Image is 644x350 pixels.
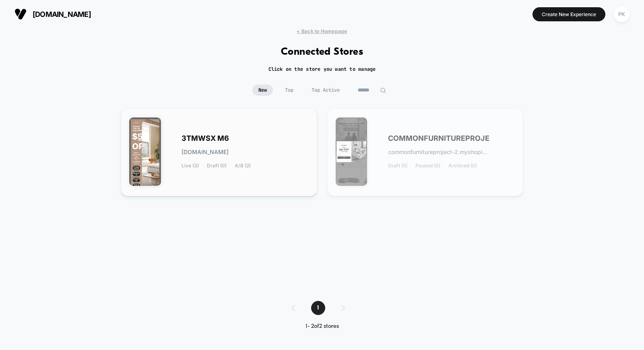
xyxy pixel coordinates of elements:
[207,163,227,169] span: Draft (0)
[268,66,376,72] h2: Click on the store you want to manage
[14,8,27,20] img: Visually logo
[129,117,161,186] img: 3TMWSX_M6
[281,46,363,58] h1: Connected Stores
[388,163,407,169] span: Draft (5)
[388,149,487,155] span: commonfurnitureproject-2.myshopi...
[235,163,251,169] span: A/B (2)
[12,8,93,21] button: [DOMAIN_NAME]
[388,136,489,141] span: COMMONFURNITUREPROJE
[611,6,632,23] button: PK
[33,10,91,19] span: [DOMAIN_NAME]
[336,117,367,186] img: COMMONFURNITUREPROJECT_2
[182,149,229,155] span: [DOMAIN_NAME]
[279,84,299,96] span: Top
[448,163,477,169] span: Archived (0)
[533,7,605,21] button: Create New Experience
[297,28,347,34] span: < Back to Homepage
[182,136,229,141] span: 3TMWSX M6
[283,323,361,330] div: 1 - 2 of 2 stores
[305,84,346,96] span: Top Active
[311,301,325,315] span: 1
[182,163,199,169] span: Live (3)
[252,84,273,96] span: New
[614,6,630,22] div: PK
[380,87,386,93] img: edit
[415,163,440,169] span: Paused (0)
